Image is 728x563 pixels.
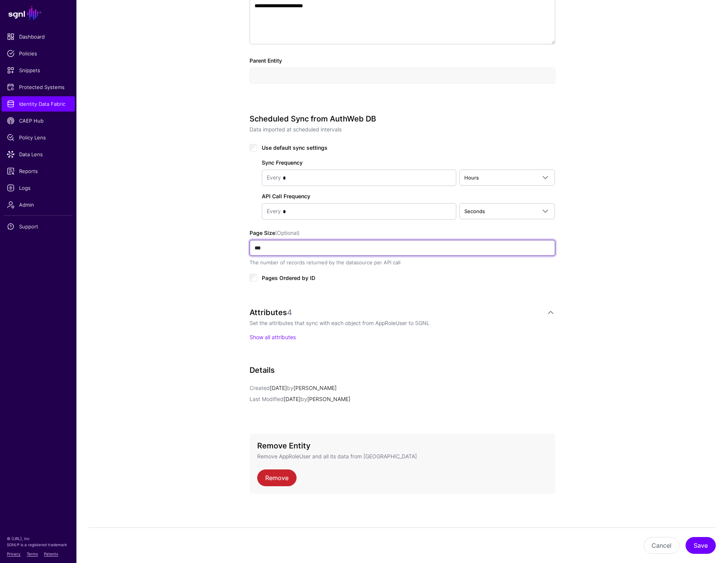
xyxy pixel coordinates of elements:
[250,125,555,133] p: Data imported at scheduled intervals
[250,308,546,317] div: Attributes
[2,180,75,196] a: Logs
[262,144,328,151] span: Use default sync settings
[262,275,315,281] span: Pages Ordered by ID
[464,208,485,214] span: Seconds
[2,46,75,61] a: Policies
[262,159,303,167] label: Sync Frequency
[7,66,70,74] span: Snippets
[2,113,75,128] a: CAEP Hub
[7,542,70,548] p: SGNL® is a registered trademark
[275,230,300,236] span: (Optional)
[7,100,70,108] span: Identity Data Fabric
[2,163,75,179] a: Reports
[7,134,70,141] span: Policy Lens
[7,150,70,158] span: Data Lens
[7,50,70,57] span: Policies
[2,29,75,44] a: Dashboard
[2,79,75,95] a: Protected Systems
[262,192,310,200] label: API Call Frequency
[267,170,281,186] div: Every
[2,147,75,162] a: Data Lens
[287,308,292,317] span: 4
[287,385,337,391] app-identifier: [PERSON_NAME]
[7,167,70,175] span: Reports
[464,175,479,181] span: Hours
[644,537,679,554] button: Cancel
[7,83,70,91] span: Protected Systems
[287,385,293,391] span: by
[250,366,555,375] h3: Details
[7,117,70,125] span: CAEP Hub
[2,197,75,212] a: Admin
[250,396,284,402] span: Last Modified
[301,396,307,402] span: by
[250,229,300,237] label: Page Size
[7,552,21,556] a: Privacy
[257,452,548,460] p: Remove AppRoleUser and all its data from [GEOGRAPHIC_DATA]
[284,396,301,402] span: [DATE]
[250,259,555,267] div: The number of records returned by the datasource per API call
[2,63,75,78] a: Snippets
[7,184,70,192] span: Logs
[27,552,38,556] a: Terms
[250,385,270,391] span: Created
[267,204,281,219] div: Every
[686,537,716,554] button: Save
[7,201,70,209] span: Admin
[2,130,75,145] a: Policy Lens
[44,552,58,556] a: Patents
[7,535,70,542] p: © [URL], Inc
[250,57,282,65] label: Parent Entity
[5,5,72,21] a: SGNL
[270,385,287,391] span: [DATE]
[250,114,555,123] h3: Scheduled Sync from AuthWeb DB
[7,223,70,230] span: Support
[250,319,555,327] p: Set the attributes that sync with each object from AppRoleUser to SGNL
[2,96,75,112] a: Identity Data Fabric
[7,33,70,40] span: Dashboard
[250,334,296,340] a: Show all attributes
[257,441,548,450] h3: Remove Entity
[301,396,350,402] app-identifier: [PERSON_NAME]
[257,469,297,486] a: Remove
